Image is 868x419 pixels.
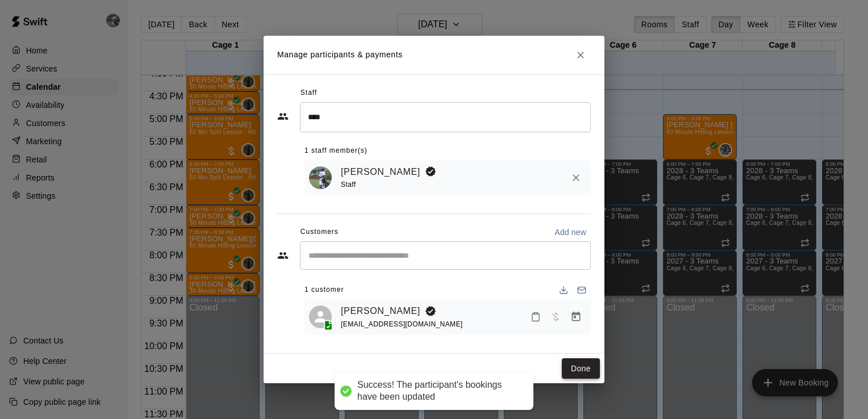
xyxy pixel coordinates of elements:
[341,304,420,319] a: [PERSON_NAME]
[304,281,344,299] span: 1 customer
[545,312,566,321] span: Has not paid
[357,379,522,403] div: Success! The participant's bookings have been updated
[573,281,591,299] button: Email participants
[562,358,600,379] button: Done
[300,241,591,270] div: Start typing to search customers...
[277,250,289,261] svg: Customers
[570,45,591,65] button: Close
[554,281,573,299] button: Download list
[309,305,332,328] div: Adrian Torres
[277,111,289,122] svg: Staff
[566,307,586,327] button: Manage bookings & payment
[277,49,403,61] p: Manage participants & payments
[309,166,332,189] img: Ryan Maylie
[300,102,591,132] div: Search staff
[341,165,420,179] a: [PERSON_NAME]
[341,320,463,328] span: [EMAIL_ADDRESS][DOMAIN_NAME]
[341,181,356,188] span: Staff
[304,142,368,160] span: 1 staff member(s)
[550,223,591,241] button: Add new
[425,305,436,317] svg: Booking Owner
[554,227,586,238] p: Add new
[301,223,339,241] span: Customers
[566,167,586,188] button: Remove
[425,166,436,177] svg: Booking Owner
[301,84,317,102] span: Staff
[526,307,545,326] button: Mark attendance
